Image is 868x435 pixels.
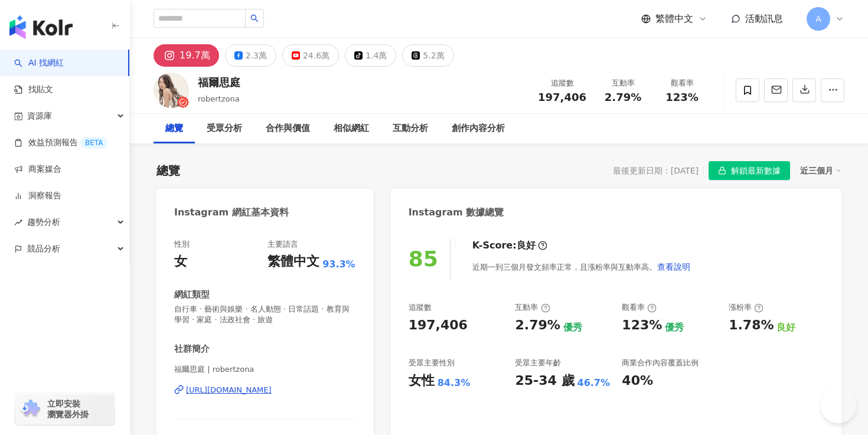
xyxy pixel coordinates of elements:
a: searchAI 找網紅 [14,57,64,69]
iframe: Help Scout Beacon - Open [821,388,856,423]
span: 查看說明 [657,262,690,272]
div: 1.4萬 [366,47,387,64]
span: 活動訊息 [745,13,783,24]
div: 互動率 [515,302,550,313]
div: 追蹤數 [538,77,586,89]
button: 5.2萬 [402,44,453,67]
div: 25-34 歲 [515,372,574,390]
div: 女 [174,253,187,271]
div: 社群簡介 [174,343,210,355]
div: 2.79% [515,316,560,335]
div: 良好 [517,239,536,252]
div: 19.7萬 [180,47,210,64]
div: 繁體中文 [267,253,319,271]
span: 福爾思庭 | robertzona [174,364,355,375]
img: logo [9,15,73,39]
span: 自行車 · 藝術與娛樂 · 名人動態 · 日常話題 · 教育與學習 · 家庭 · 法政社會 · 旅遊 [174,304,355,325]
div: 24.6萬 [303,47,329,64]
div: K-Score : [472,239,547,252]
div: 近三個月 [800,163,841,178]
div: 85 [409,247,438,271]
div: 受眾主要性別 [409,358,455,368]
div: 相似網紅 [334,122,369,136]
div: 漲粉率 [729,302,763,313]
div: 優秀 [665,321,684,334]
div: 創作內容分析 [452,122,505,136]
img: chrome extension [19,400,42,418]
a: [URL][DOMAIN_NAME] [174,385,355,395]
div: 46.7% [577,377,611,390]
span: A [815,12,821,25]
div: 互動分析 [393,122,428,136]
span: 2.79% [605,91,641,103]
div: 網紅類型 [174,289,210,301]
span: 資源庫 [27,103,52,129]
span: 立即安裝 瀏覽器外掛 [47,398,89,420]
div: 最後更新日期：[DATE] [613,166,699,175]
span: 趨勢分析 [27,209,60,236]
button: 解鎖最新數據 [709,161,790,180]
div: 總覽 [156,162,180,179]
div: 福爾思庭 [198,75,240,90]
div: 追蹤數 [409,302,432,313]
button: 1.4萬 [345,44,396,67]
a: chrome extension立即安裝 瀏覽器外掛 [15,393,115,425]
div: 2.3萬 [246,47,267,64]
div: Instagram 數據總覽 [409,206,504,219]
span: 解鎖最新數據 [731,162,781,181]
div: 觀看率 [660,77,704,89]
div: 良好 [776,321,795,334]
div: 商業合作內容覆蓋比例 [622,358,699,368]
div: 女性 [409,372,435,390]
button: 查看說明 [657,255,691,279]
button: 24.6萬 [282,44,339,67]
div: [URL][DOMAIN_NAME] [186,385,272,395]
span: 繁體中文 [655,12,693,25]
div: 互動率 [601,77,645,89]
span: search [250,14,259,22]
button: 19.7萬 [154,44,219,67]
button: 2.3萬 [225,44,276,67]
img: KOL Avatar [154,73,189,108]
div: 受眾主要年齡 [515,358,561,368]
div: 84.3% [438,377,471,390]
div: 觀看率 [622,302,657,313]
span: rise [14,218,22,227]
div: 優秀 [563,321,582,334]
div: 1.78% [729,316,774,335]
div: 受眾分析 [207,122,242,136]
a: 商案媒合 [14,163,61,175]
div: 主要語言 [267,239,298,250]
div: 40% [622,372,653,390]
span: 93.3% [322,258,355,271]
div: 197,406 [409,316,468,335]
span: 123% [665,91,699,103]
span: 197,406 [538,91,586,103]
div: Instagram 網紅基本資料 [174,206,289,219]
span: robertzona [198,94,240,103]
div: 123% [622,316,662,335]
div: 總覽 [165,122,183,136]
div: 近期一到三個月發文頻率正常，且漲粉率與互動率高。 [472,255,691,279]
div: 性別 [174,239,190,250]
a: 找貼文 [14,84,53,96]
div: 5.2萬 [423,47,444,64]
div: 合作與價值 [266,122,310,136]
a: 洞察報告 [14,190,61,202]
span: 競品分析 [27,236,60,262]
a: 效益預測報告BETA [14,137,107,149]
